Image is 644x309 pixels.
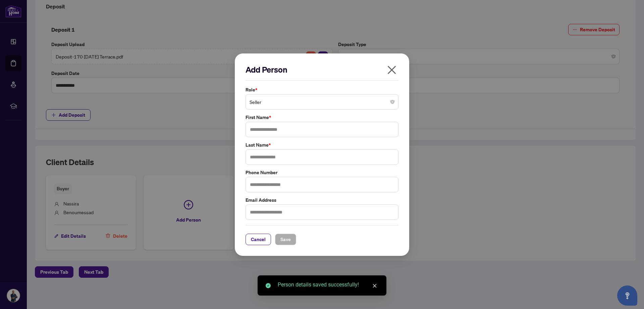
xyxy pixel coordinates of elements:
span: close [386,65,397,75]
h2: Add Person [246,64,398,75]
label: Phone Number [246,168,398,176]
a: Close [371,282,378,289]
span: Seller [250,95,394,108]
label: Email Address [246,196,398,203]
div: Person details saved successfully! [278,281,378,289]
button: Open asap [617,285,637,306]
label: Last Name [246,141,398,149]
label: Role [246,86,398,93]
label: First Name [246,114,398,121]
span: Cancel [251,234,266,244]
span: close [372,283,377,288]
span: close-circle [390,100,394,104]
button: Save [275,233,296,245]
button: Cancel [246,233,271,245]
span: check-circle [266,283,271,288]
